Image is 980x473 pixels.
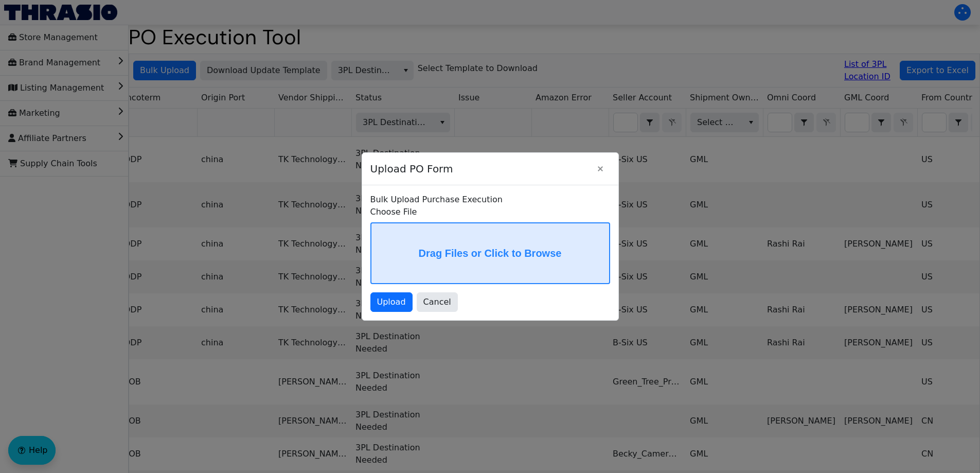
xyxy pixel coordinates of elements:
label: Drag Files or Click to Browse [371,223,609,283]
span: Upload PO Form [370,156,591,182]
button: Cancel [417,292,458,312]
span: Cancel [423,296,451,308]
label: Choose File [370,206,610,218]
button: Close [591,159,610,179]
p: Bulk Upload Purchase Execution [370,194,610,206]
span: Upload [377,296,406,308]
button: Upload [370,292,413,312]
